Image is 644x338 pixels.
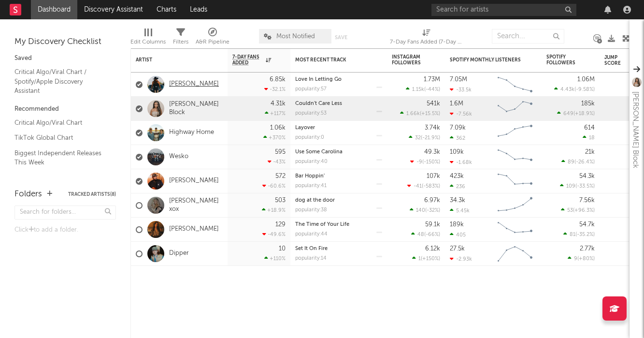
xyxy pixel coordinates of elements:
[560,183,595,189] div: ( )
[268,159,286,165] div: -43 %
[416,208,425,213] span: 140
[262,183,286,189] div: -60.6 %
[275,221,286,228] div: 129
[271,101,286,107] div: 4.31k
[295,207,327,213] div: popularity: 38
[584,125,595,131] div: 614
[295,183,327,189] div: popularity: 41
[264,255,286,262] div: +110 %
[169,197,223,214] a: [PERSON_NAME] xox
[418,256,421,262] span: 1
[410,207,440,213] div: ( )
[604,176,643,187] div: 58.7
[14,53,116,64] div: Saved
[450,57,522,63] div: Spotify Monthly Listeners
[407,183,440,189] div: ( )
[263,134,286,141] div: +370 %
[169,225,219,234] a: [PERSON_NAME]
[295,125,315,131] a: Layover
[576,160,593,165] span: -26.4 %
[14,67,106,96] a: Critical Algo/Viral Chart / Spotify/Apple Discovery Assistant
[421,111,439,117] span: +15.5 %
[604,224,643,235] div: 53.2
[400,110,440,117] div: ( )
[424,197,440,204] div: 6.97k
[560,87,574,92] span: 4.43k
[563,111,573,117] span: 649
[493,145,537,169] svg: Chart title
[604,200,643,211] div: 72.5
[493,73,537,97] svg: Chart title
[335,35,347,40] button: Save
[295,198,335,203] a: dog at the door
[450,246,465,252] div: 27.5k
[415,135,421,141] span: 32
[450,149,464,155] div: 109k
[604,127,643,139] div: 61.5
[295,87,327,92] div: popularity: 57
[295,222,382,227] div: The Time of Your Life
[265,110,286,117] div: +117 %
[14,103,116,115] div: Recommended
[604,248,643,260] div: 63.8
[295,246,328,251] a: Set It On Fire
[275,173,286,179] div: 572
[450,159,472,165] div: -1.68k
[630,91,641,168] div: [PERSON_NAME] Block
[392,54,426,66] div: Instagram Followers
[576,87,593,92] span: -9.58 %
[275,197,286,204] div: 503
[557,110,595,117] div: ( )
[589,135,595,141] span: 18
[295,77,382,82] div: Love In Letting Go
[426,87,439,92] span: -44 %
[577,184,593,189] span: -33.5 %
[270,125,286,131] div: 1.06k
[275,149,286,155] div: 595
[493,121,537,145] svg: Chart title
[295,174,382,179] div: Bar Hoppin'
[406,86,440,92] div: ( )
[14,206,116,220] input: Search for folders...
[450,111,472,117] div: -7.56k
[577,76,595,83] div: 1.06M
[566,184,575,189] span: 109
[604,103,643,115] div: 60.7
[295,256,327,261] div: popularity: 14
[276,33,315,40] span: Most Notified
[130,36,166,48] div: Edit Columns
[409,134,440,141] div: ( )
[427,173,440,179] div: 107k
[579,197,595,204] div: 7.56k
[493,218,537,242] svg: Chart title
[414,184,422,189] span: -41
[424,149,440,155] div: 49.3k
[169,80,219,88] a: [PERSON_NAME]
[426,232,439,237] span: -66 %
[568,255,595,262] div: ( )
[574,208,593,213] span: +96.3 %
[563,231,595,237] div: ( )
[580,246,595,252] div: 2.77k
[196,24,229,52] div: A&R Pipeline
[14,189,42,200] div: Folders
[412,255,440,262] div: ( )
[574,256,577,262] span: 9
[270,76,286,83] div: 6.85k
[585,149,595,155] div: 21k
[295,101,342,106] a: Couldn't Care Less
[14,118,106,128] a: Critical Algo/Viral Chart
[295,101,382,106] div: Couldn't Care Less
[493,193,537,218] svg: Chart title
[493,169,537,193] svg: Chart title
[427,101,440,107] div: 541k
[425,125,440,131] div: 3.74k
[575,111,593,117] span: +18.9 %
[493,97,537,121] svg: Chart title
[450,125,466,131] div: 7.09k
[232,54,263,66] span: 7-Day Fans Added
[561,159,595,165] div: ( )
[450,135,465,141] div: 362
[169,177,219,185] a: [PERSON_NAME]
[264,86,286,92] div: -32.1 %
